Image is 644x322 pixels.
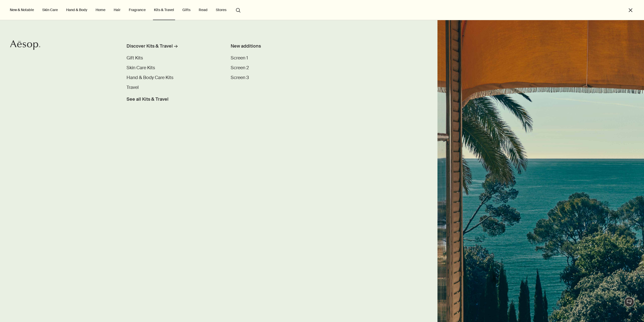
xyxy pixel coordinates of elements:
[127,55,143,61] a: Gift Kits
[41,7,59,13] a: Skin Care
[234,5,243,15] button: Open search
[127,74,173,81] a: Hand & Body Care Kits
[9,39,42,53] a: Aesop
[181,7,191,13] a: Gifts
[437,20,644,322] img: Ocean scenery viewed from open shutter windows.
[127,55,143,61] span: Gift Kits
[128,7,147,13] a: Fragrance
[231,64,249,71] a: Screen 2
[127,75,173,81] span: Hand & Body Care Kits
[628,7,633,13] button: Close the Menu
[231,43,334,50] div: New additions
[127,96,169,103] span: See all Kits & Travel
[127,65,155,71] span: Skin Care Kits
[127,64,155,71] a: Skin Care Kits
[231,75,249,81] span: Screen 3
[231,65,249,71] span: Screen 2
[231,55,248,61] span: Screen 1
[9,7,35,13] button: New & Notable
[127,84,139,90] span: Travel
[198,7,209,13] a: Read
[127,84,139,91] a: Travel
[231,55,248,61] a: Screen 1
[231,74,249,81] a: Screen 3
[624,297,634,307] button: Live Assistance
[215,7,227,13] button: Stores
[10,40,40,50] svg: Aesop
[127,94,169,103] a: See all Kits & Travel
[127,43,211,52] a: Discover Kits & Travel
[65,7,88,13] a: Hand & Body
[153,7,175,13] a: Kits & Travel
[95,7,106,13] a: Home
[113,7,122,13] a: Hair
[127,43,173,50] div: Discover Kits & Travel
